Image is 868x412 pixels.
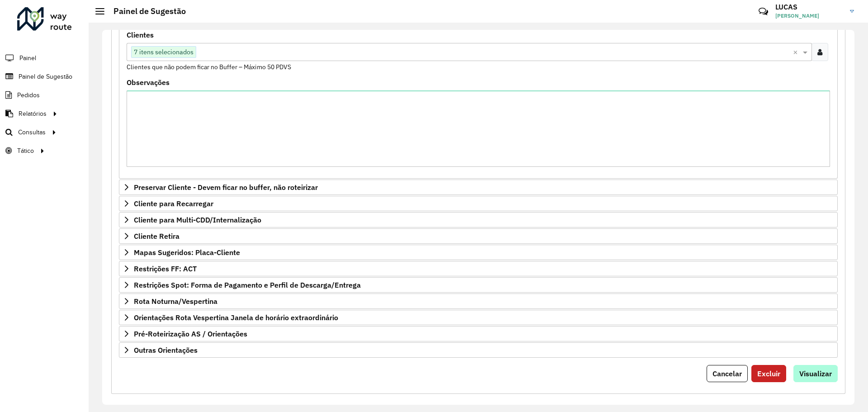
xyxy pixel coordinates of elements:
[19,110,47,117] font: Relatórios
[134,183,318,192] font: Preservar Cliente - Devem ficar no buffer, não roteirizar
[17,92,40,99] font: Pedidos
[134,313,338,322] font: Orientações Rota Vespertina Janela de horário extraordinário
[119,196,838,211] a: Cliente para Recarregar
[134,47,193,56] font: 7 itens selecionados
[134,232,179,241] font: Cliente Retira
[127,63,291,71] font: Clientes que não podem ficar no Buffer – Máximo 50 PDVS
[18,129,46,136] font: Consultas
[134,280,361,289] font: Restrições Spot: Forma de Pagamento e Perfil de Descarga/Entrega
[134,264,197,273] font: Restrições FF: ACT
[757,369,780,378] font: Excluir
[17,147,34,154] font: Tático
[775,2,797,11] font: LUCAS
[127,78,170,87] font: Observações
[119,294,838,309] a: Rota Noturna/Vespertina
[119,261,838,276] a: Restrições FF: ACT
[119,180,838,195] a: Preservar Cliente - Devem ficar no buffer, não roteirizar
[127,30,154,39] font: Clientes
[712,369,742,378] font: Cancelar
[134,215,261,224] font: Cliente para Multi-CDD/Internalização
[119,212,838,227] a: Cliente para Multi-CDD/Internalização
[134,329,247,338] font: Pré-Roteirização AS / Orientações
[134,199,213,208] font: Cliente para Recarregar
[119,326,838,341] a: Pré-Roteirização AS / Orientações
[134,346,198,355] font: Outras Orientações
[754,2,773,21] a: Contato Rápido
[799,369,832,378] font: Visualizar
[751,365,786,382] button: Excluir
[119,228,838,244] a: Cliente Retira
[775,12,819,19] font: [PERSON_NAME]
[793,365,838,382] button: Visualizar
[19,73,72,80] font: Painel de Sugestão
[113,6,186,16] font: Painel de Sugestão
[19,55,36,62] font: Painel
[707,365,748,382] button: Cancelar
[119,277,838,293] a: Restrições Spot: Forma de Pagamento e Perfil de Descarga/Entrega
[119,310,838,325] a: Orientações Rota Vespertina Janela de horário extraordinário
[134,248,240,257] font: Mapas Sugeridos: Placa-Cliente
[134,297,217,306] font: Rota Noturna/Vespertina
[119,245,838,260] a: Mapas Sugeridos: Placa-Cliente
[793,47,801,57] span: Limpar tudo
[119,28,838,179] div: Priorizar Cliente - Não pode ficar no buffer
[119,342,838,358] a: Outras Orientações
